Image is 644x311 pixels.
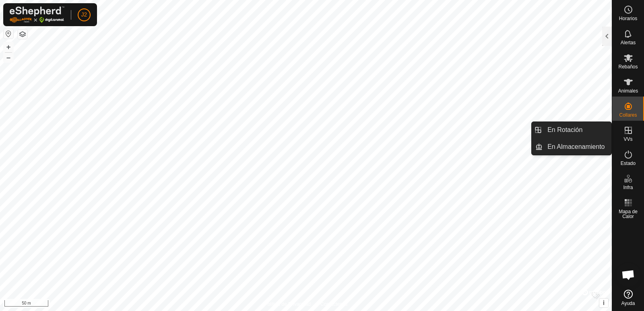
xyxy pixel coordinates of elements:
li: En Rotación [532,122,611,138]
span: Alertas [621,40,636,45]
li: En Almacenamiento [532,139,611,155]
span: J2 [81,10,87,19]
span: Estado [621,161,636,166]
span: Rebaños [618,64,638,69]
span: Collares [619,113,637,117]
img: Logo Gallagher [10,6,64,23]
a: Contáctenos [320,301,347,308]
button: i [599,299,608,307]
button: Capas del Mapa [18,29,27,39]
button: + [4,42,13,52]
div: Chat abierto [616,263,640,287]
a: Política de Privacidad [264,301,311,308]
span: Ayuda [621,301,635,306]
button: – [4,53,13,62]
span: i [603,299,605,306]
span: Animales [618,89,638,93]
button: Restablecer Mapa [4,29,13,39]
a: En Rotación [543,122,611,138]
a: Ayuda [612,286,644,309]
span: VVs [623,137,632,142]
span: Horarios [619,16,637,21]
span: En Rotación [547,125,582,135]
span: Infra [623,185,633,190]
a: En Almacenamiento [543,139,611,155]
span: En Almacenamiento [547,142,605,152]
span: Mapa de Calor [614,209,642,219]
